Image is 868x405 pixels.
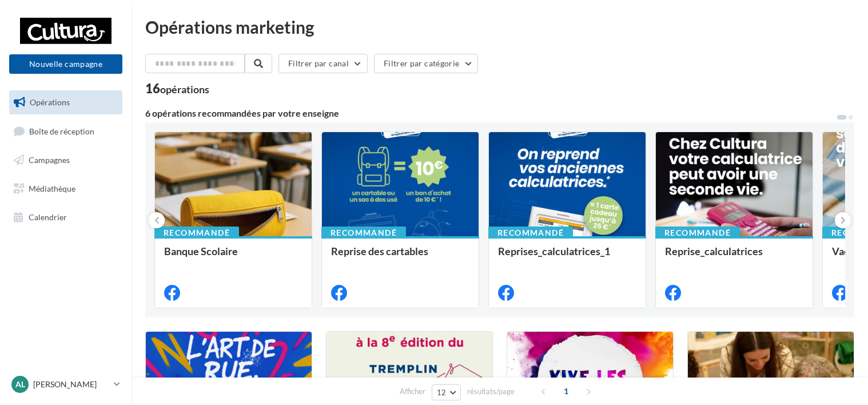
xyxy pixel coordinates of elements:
[557,382,575,400] span: 1
[7,205,125,229] a: Calendrier
[7,148,125,172] a: Campagnes
[29,212,67,221] span: Calendrier
[164,245,238,257] span: Banque Scolaire
[145,109,836,118] div: 6 opérations recommandées par votre enseigne
[30,97,70,107] span: Opérations
[29,155,70,165] span: Campagnes
[432,384,461,400] button: 12
[278,54,368,73] button: Filtrer par canal
[331,245,428,257] span: Reprise des cartables
[29,184,75,193] span: Médiathèque
[374,54,478,73] button: Filtrer par catégorie
[488,227,573,239] div: Recommandé
[7,90,125,114] a: Opérations
[160,84,209,94] div: opérations
[33,379,109,390] p: [PERSON_NAME]
[9,54,122,74] button: Nouvelle campagne
[145,18,854,35] div: Opérations marketing
[437,388,447,397] span: 12
[498,245,610,257] span: Reprises_calculatrices_1
[665,245,763,257] span: Reprise_calculatrices
[467,386,515,397] span: résultats/page
[154,227,239,239] div: Recommandé
[7,119,125,144] a: Boîte de réception
[400,386,425,397] span: Afficher
[655,227,740,239] div: Recommandé
[15,379,25,390] span: Al
[29,126,94,136] span: Boîte de réception
[9,374,122,395] a: Al [PERSON_NAME]
[321,227,406,239] div: Recommandé
[7,177,125,201] a: Médiathèque
[145,82,209,95] div: 16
